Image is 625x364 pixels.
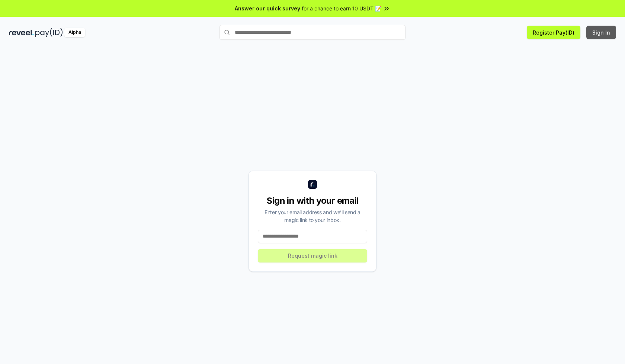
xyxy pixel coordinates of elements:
span: Answer our quick survey [235,4,300,12]
div: Sign in with your email [258,195,367,207]
div: Alpha [64,28,85,37]
img: logo_small [308,180,317,189]
img: pay_id [35,28,63,37]
img: reveel_dark [9,28,34,37]
button: Sign In [586,26,616,39]
div: Enter your email address and we’ll send a magic link to your inbox. [258,208,367,224]
span: for a chance to earn 10 USDT 📝 [302,4,381,12]
button: Register Pay(ID) [527,26,580,39]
